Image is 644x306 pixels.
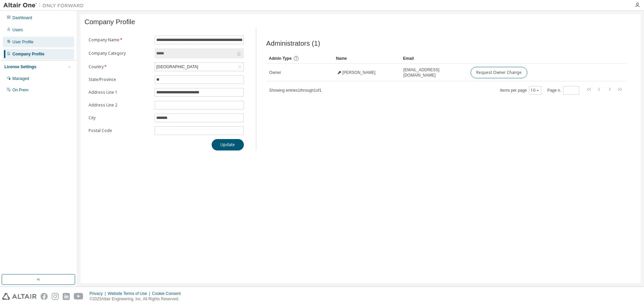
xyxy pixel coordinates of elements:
img: linkedin.svg [63,293,70,300]
span: [PERSON_NAME] [342,70,376,75]
div: Cookie Consent [152,291,184,296]
div: Email [403,53,465,64]
span: [EMAIL_ADDRESS][DOMAIN_NAME] [404,67,465,78]
div: Website Terms of Use [108,291,152,296]
label: Country [89,64,151,70]
div: [GEOGRAPHIC_DATA] [155,63,199,71]
label: Address Line 2 [89,102,151,108]
div: Managed [12,76,29,81]
img: Altair One [3,2,87,9]
label: City [89,115,151,121]
div: Name [336,53,398,64]
div: On Prem [12,87,29,93]
button: Update [212,139,244,150]
div: Company Profile [12,51,44,57]
span: Owner [269,70,281,75]
span: Items per page [500,86,541,95]
div: Dashboard [12,15,32,20]
span: Showing entries 1 through 1 of 1 [269,88,322,93]
button: 10 [531,88,540,93]
img: youtube.svg [74,293,84,300]
div: [GEOGRAPHIC_DATA] [155,63,244,71]
label: State/Province [89,77,151,82]
div: License Settings [4,64,36,70]
div: User Profile [12,39,34,45]
label: Company Name [89,37,151,43]
div: Users [12,27,23,33]
span: Admin Type [269,56,292,61]
span: Company Profile [85,18,135,26]
div: Privacy [90,291,108,296]
img: instagram.svg [52,293,59,300]
span: Page n. [547,86,579,95]
label: Address Line 1 [89,90,151,95]
img: altair_logo.svg [2,293,37,300]
label: Company Category [89,51,151,56]
button: Request Owner Change [471,67,527,78]
img: facebook.svg [41,293,48,300]
span: Administrators (1) [266,40,320,47]
label: Postal Code [89,128,151,133]
p: © 2025 Altair Engineering, Inc. All Rights Reserved. [90,296,185,302]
